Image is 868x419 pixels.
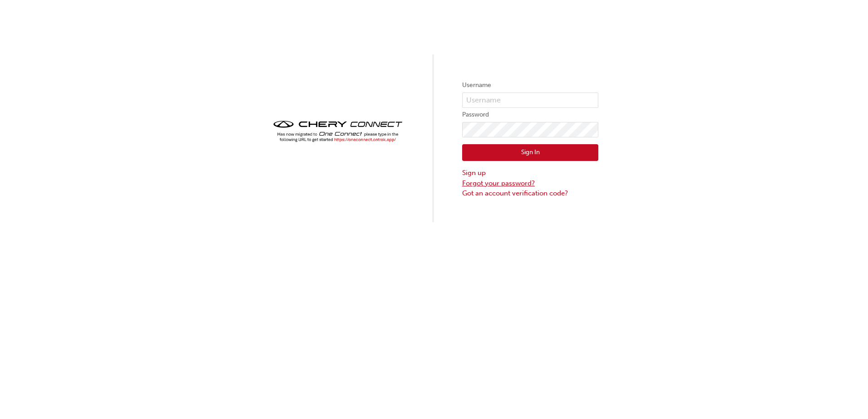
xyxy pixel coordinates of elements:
img: cheryconnect [270,118,406,145]
input: Username [462,93,598,108]
button: Sign In [462,144,598,161]
label: Username [462,80,598,91]
a: Sign up [462,168,598,178]
a: Forgot your password? [462,178,598,189]
a: Got an account verification code? [462,188,598,199]
label: Password [462,109,598,120]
